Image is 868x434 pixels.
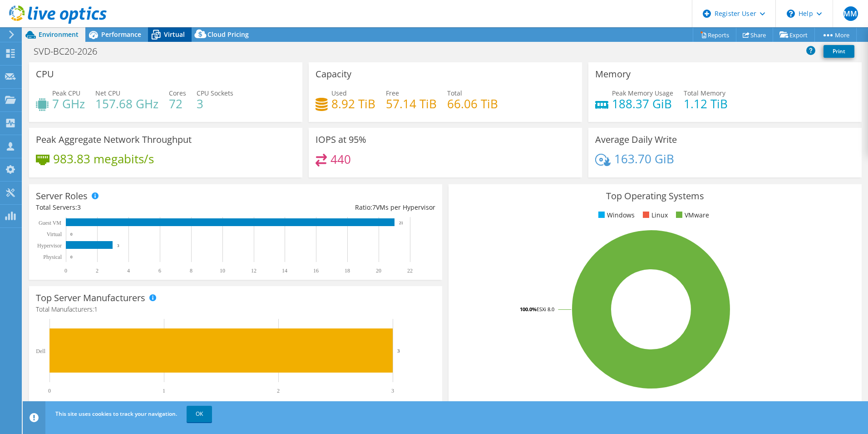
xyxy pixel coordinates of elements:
h4: 8.92 TiB [331,99,375,109]
span: Peak Memory Usage [612,89,673,97]
h4: 72 [169,99,186,109]
text: 4 [127,267,130,274]
h4: 66.06 TiB [447,99,498,109]
text: 2 [277,388,280,394]
tspan: ESXi 8.0 [537,306,554,313]
span: Total Memory [684,89,725,97]
a: Export [773,28,815,42]
h3: Server Roles [36,191,88,201]
h4: 163.70 GiB [614,154,674,164]
a: Reports [693,28,736,42]
span: Total [447,89,462,97]
text: 0 [48,388,51,394]
span: 3 [77,203,81,212]
text: Dell [36,348,45,354]
text: 3 [117,243,119,248]
h3: CPU [36,69,54,79]
h4: 157.68 GHz [95,99,158,109]
h4: 3 [197,99,233,109]
span: Cores [169,89,186,97]
h3: IOPS at 95% [316,135,366,145]
text: 16 [313,267,319,274]
text: 0 [70,232,73,237]
text: Virtual [47,231,62,237]
span: Virtual [164,30,185,39]
span: This site uses cookies to track your navigation. [55,410,177,418]
span: 1 [94,305,98,313]
text: 20 [376,267,381,274]
a: More [814,28,857,42]
text: 12 [251,267,256,274]
div: Ratio: VMs per Hypervisor [236,202,435,212]
span: Cloud Pricing [207,30,249,39]
text: 0 [70,255,73,259]
h3: Average Daily Write [595,135,677,145]
text: Hypervisor [37,242,62,249]
span: Used [331,89,347,97]
h4: 440 [330,154,351,164]
h3: Capacity [316,69,351,79]
h3: Memory [595,69,631,79]
span: Performance [101,30,141,39]
text: 6 [158,267,161,274]
span: Environment [39,30,79,39]
h4: 7 GHz [52,99,85,109]
text: Physical [43,254,62,260]
text: 10 [220,267,225,274]
h4: 57.14 TiB [386,99,437,109]
text: 21 [399,221,403,225]
span: Peak CPU [52,89,80,97]
li: Windows [596,210,635,220]
div: Total Servers: [36,202,236,212]
text: 3 [397,348,400,353]
span: 7 [372,203,376,212]
h3: Top Server Manufacturers [36,293,145,303]
span: MM [843,6,858,21]
span: Net CPU [95,89,120,97]
text: 3 [391,388,394,394]
text: 18 [345,267,350,274]
h4: 1.12 TiB [684,99,728,109]
h4: 188.37 GiB [612,99,673,109]
text: 0 [64,267,67,274]
h3: Peak Aggregate Network Throughput [36,135,192,145]
a: Print [824,45,854,58]
text: 1 [163,388,165,394]
h4: Total Manufacturers: [36,304,435,314]
text: Guest VM [39,220,61,226]
span: CPU Sockets [197,89,233,97]
text: 22 [407,267,413,274]
span: Free [386,89,399,97]
li: Linux [641,210,668,220]
h1: SVD-BC20-2026 [30,46,111,56]
h3: Top Operating Systems [455,191,855,201]
a: OK [187,406,212,422]
text: 14 [282,267,287,274]
li: VMware [674,210,709,220]
svg: \n [787,10,795,18]
tspan: 100.0% [520,306,537,313]
a: Share [736,28,773,42]
h4: 983.83 megabits/s [53,154,154,164]
text: 8 [190,267,192,274]
text: 2 [96,267,99,274]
